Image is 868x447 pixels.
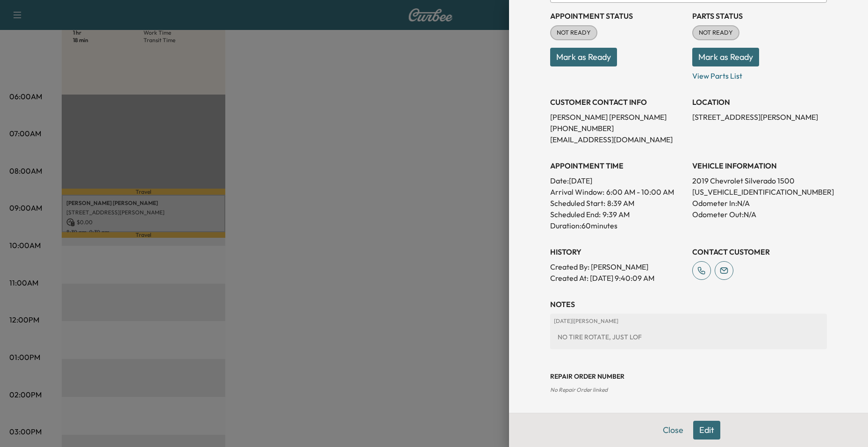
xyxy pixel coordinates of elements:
[550,261,685,272] p: Created By : [PERSON_NAME]
[550,123,685,134] p: [PHONE_NUMBER]
[692,111,827,123] p: [STREET_ADDRESS][PERSON_NAME]
[603,209,630,220] p: 9:39 AM
[550,299,827,310] h3: NOTES
[692,246,827,257] h3: CONTACT CUSTOMER
[692,160,827,171] h3: VEHICLE INFORMATION
[692,175,827,186] p: 2019 Chevrolet Silverado 1500
[554,329,823,345] div: NO TIRE ROTATE, JUST LOF
[550,198,605,209] p: Scheduled Start:
[550,160,685,171] h3: APPOINTMENT TIME
[693,28,739,37] span: NOT READY
[692,66,827,81] p: View Parts List
[550,111,685,123] p: [PERSON_NAME] [PERSON_NAME]
[692,48,759,66] button: Mark as Ready
[606,186,674,198] span: 6:00 AM - 10:00 AM
[692,209,827,220] p: Odometer Out: N/A
[550,134,685,145] p: [EMAIL_ADDRESS][DOMAIN_NAME]
[550,272,685,284] p: Created At : [DATE] 9:40:09 AM
[550,48,617,66] button: Mark as Ready
[692,186,827,198] p: [US_VEHICLE_IDENTIFICATION_NUMBER]
[550,175,685,186] p: Date: [DATE]
[550,372,827,381] h3: Repair Order number
[657,421,689,440] button: Close
[607,198,634,209] p: 8:39 AM
[550,96,685,108] h3: CUSTOMER CONTACT INFO
[692,198,827,209] p: Odometer In: N/A
[550,246,685,257] h3: History
[550,386,608,393] span: No Repair Order linked
[550,186,685,198] p: Arrival Window:
[554,317,823,325] p: [DATE] | [PERSON_NAME]
[550,220,685,231] p: Duration: 60 minutes
[550,209,601,220] p: Scheduled End:
[692,96,827,108] h3: LOCATION
[693,421,720,440] button: Edit
[550,10,685,22] h3: Appointment Status
[551,28,596,37] span: NOT READY
[692,10,827,22] h3: Parts Status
